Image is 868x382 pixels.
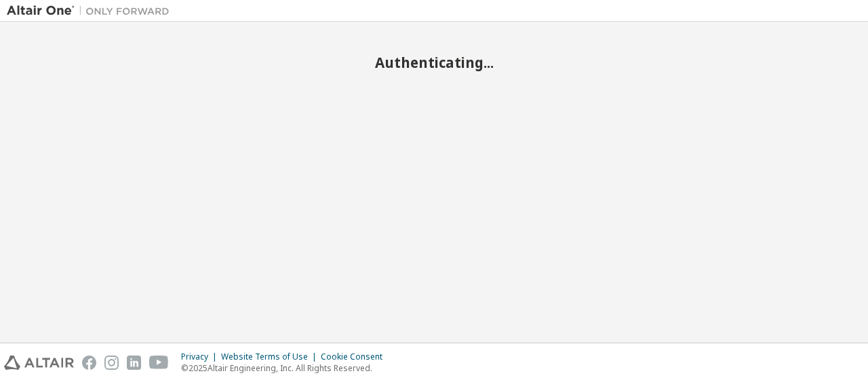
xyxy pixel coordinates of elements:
[321,351,391,362] div: Cookie Consent
[181,362,391,374] p: © 2025 Altair Engineering, Inc. All Rights Reserved.
[7,54,861,71] h2: Authenticating...
[7,4,176,18] img: Altair One
[104,356,119,370] img: instagram.svg
[221,351,321,362] div: Website Terms of Use
[4,356,74,370] img: altair_logo.svg
[181,351,221,362] div: Privacy
[127,356,141,370] img: linkedin.svg
[149,356,169,370] img: youtube.svg
[82,356,96,370] img: facebook.svg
